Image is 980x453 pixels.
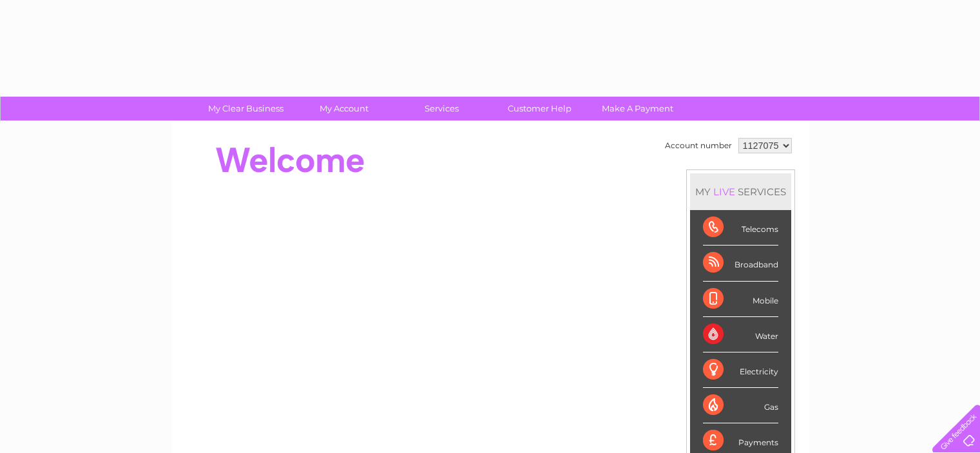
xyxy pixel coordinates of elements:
a: My Account [291,97,397,120]
td: Account number [662,135,735,157]
div: Gas [703,388,778,423]
a: Customer Help [486,97,593,120]
div: Telecoms [703,210,778,246]
div: Mobile [703,282,778,317]
div: MY SERVICES [690,173,791,210]
div: Water [703,317,778,352]
div: Broadband [703,246,778,281]
div: Electricity [703,352,778,388]
a: Services [389,97,495,120]
div: LIVE [711,186,738,198]
a: My Clear Business [193,97,299,120]
a: Make A Payment [584,97,691,120]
